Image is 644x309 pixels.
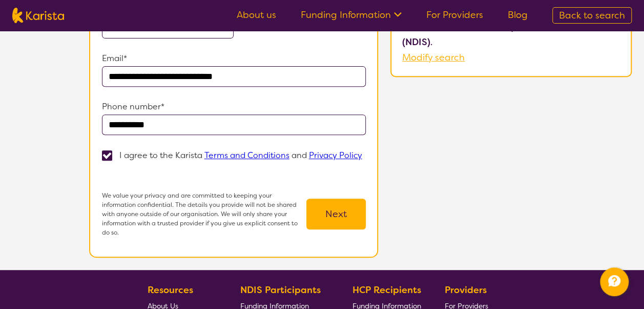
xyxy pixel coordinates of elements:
[559,9,625,22] span: Back to search
[600,267,629,296] button: Channel Menu
[426,9,483,21] a: For Providers
[119,150,362,161] p: I agree to the Karista and
[102,51,366,66] p: Email*
[301,9,402,21] a: Funding Information
[352,284,421,296] b: HCP Recipients
[237,9,276,21] a: About us
[445,284,487,296] b: Providers
[148,284,193,296] b: Resources
[402,51,465,64] a: Modify search
[552,7,632,24] a: Back to search
[204,150,289,161] a: Terms and Conditions
[102,191,306,237] p: We value your privacy and are committed to keeping your information confidential. The details you...
[508,9,528,21] a: Blog
[402,19,620,50] p: under .
[12,8,64,23] img: Karista logo
[309,150,362,161] a: Privacy Policy
[306,199,366,229] button: Next
[102,99,366,114] p: Phone number*
[240,284,321,296] b: NDIS Participants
